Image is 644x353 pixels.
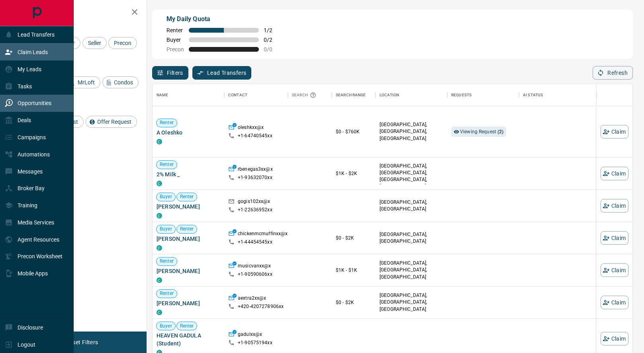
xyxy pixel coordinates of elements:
[238,239,272,246] p: +1- 44454545xx
[157,181,162,186] div: condos.ca
[157,170,220,178] span: 2% Milk _
[264,46,281,53] span: 0 / 0
[111,79,136,86] span: Condos
[177,226,197,232] span: Renter
[102,76,139,88] div: Condos
[460,129,504,135] span: Viewing Request
[336,234,372,242] p: $0 - $2K
[157,139,162,144] div: condos.ca
[593,66,633,80] button: Refresh
[238,198,270,207] p: gogis102xx@x
[166,27,184,33] span: Renter
[166,37,184,43] span: Buyer
[601,332,628,345] button: Claim
[66,76,100,88] div: MrLoft
[86,116,137,128] div: Offer Request
[157,193,175,200] span: Buyer
[157,299,220,307] span: [PERSON_NAME]
[380,199,443,213] p: [GEOGRAPHIC_DATA], [GEOGRAPHIC_DATA]
[380,231,443,245] p: [GEOGRAPHIC_DATA], [GEOGRAPHIC_DATA]
[601,125,628,138] button: Claim
[238,263,271,271] p: musicvanxx@x
[111,40,134,46] span: Precon
[380,260,443,280] p: [GEOGRAPHIC_DATA], [GEOGRAPHIC_DATA], [GEOGRAPHIC_DATA]
[238,331,262,339] p: gadulxx@x
[157,277,162,283] div: condos.ca
[601,167,628,180] button: Claim
[157,129,220,137] span: A Oleshko
[336,267,372,274] p: $1K - $1K
[238,133,272,139] p: +1- 64740545xx
[238,207,272,213] p: +1- 22636952xx
[376,84,447,106] div: Location
[380,292,443,312] p: [GEOGRAPHIC_DATA], [GEOGRAPHIC_DATA], [GEOGRAPHIC_DATA]
[238,303,284,310] p: +420- 4207278906xx
[332,84,376,106] div: Search Range
[157,245,162,251] div: condos.ca
[157,226,175,232] span: Buyer
[25,8,139,18] h2: Filters
[238,230,288,239] p: chickenmcmuffinxx@x
[336,170,372,177] p: $1K - $2K
[192,66,252,80] button: Lead Transfers
[152,66,188,80] button: Filters
[451,84,472,106] div: Requests
[157,290,177,297] span: Renter
[157,84,168,106] div: Name
[336,128,372,135] p: $0 - $760K
[157,323,175,330] span: Buyer
[336,299,372,306] p: $0 - $2K
[380,163,443,190] p: Midtown | Central, East York
[447,84,519,106] div: Requests
[238,271,272,278] p: +1- 90590606xx
[157,119,177,126] span: Renter
[601,263,628,277] button: Claim
[380,84,399,106] div: Location
[157,161,177,168] span: Renter
[380,121,443,142] p: [GEOGRAPHIC_DATA], [GEOGRAPHIC_DATA], [GEOGRAPHIC_DATA]
[238,166,273,174] p: rbenegas3xx@x
[82,37,107,49] div: Seller
[166,14,281,24] p: My Daily Quota
[153,84,224,106] div: Name
[238,174,272,181] p: +1- 93632070xx
[601,231,628,245] button: Claim
[157,258,177,265] span: Renter
[264,37,281,43] span: 0 / 2
[177,193,197,200] span: Renter
[601,296,628,309] button: Claim
[157,203,220,211] span: [PERSON_NAME]
[238,295,266,303] p: aextra2xx@x
[85,40,104,46] span: Seller
[292,84,318,106] div: Search
[157,332,220,347] span: HEAVEN GADULA (Student)
[238,339,272,346] p: +1- 90575194xx
[94,119,134,125] span: Offer Request
[108,37,137,49] div: Precon
[264,27,281,33] span: 1 / 2
[157,235,220,243] span: [PERSON_NAME]
[61,335,103,349] button: Reset Filters
[157,310,162,315] div: condos.ca
[224,84,288,106] div: Contact
[519,84,607,106] div: AI Status
[238,124,264,133] p: oleshkxx@x
[177,323,197,330] span: Renter
[157,213,162,218] div: condos.ca
[451,127,506,137] div: Viewing Request (2)
[166,46,184,53] span: Precon
[601,199,628,213] button: Claim
[157,267,220,275] span: [PERSON_NAME]
[228,84,247,106] div: Contact
[523,84,543,106] div: AI Status
[497,129,503,135] strong: ( 2 )
[75,79,98,86] span: MrLoft
[336,84,366,106] div: Search Range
